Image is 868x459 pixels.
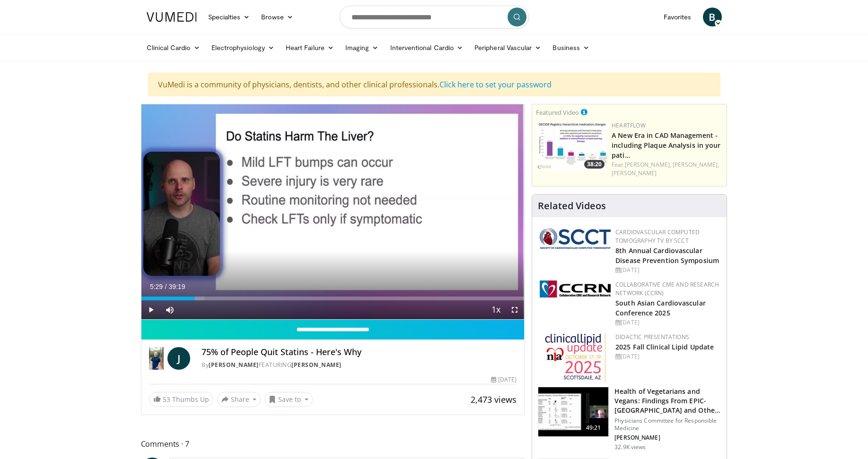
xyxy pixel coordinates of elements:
button: Mute [160,300,179,319]
span: 38:20 [584,160,605,169]
p: 32.9K views [614,443,646,451]
a: [PERSON_NAME] [612,169,657,177]
button: Fullscreen [505,300,524,319]
a: 2025 Fall Clinical Lipid Update [615,342,714,351]
a: Cardiovascular Computed Tomography TV by SCCT [615,228,700,245]
img: 51a70120-4f25-49cc-93a4-67582377e75f.png.150x105_q85_autocrop_double_scale_upscale_version-0.2.png [540,228,611,249]
a: Heart Failure [280,38,340,57]
span: 53 [163,395,170,404]
div: Feat. [612,161,723,178]
p: [PERSON_NAME] [614,434,721,442]
a: Electrophysiology [206,38,280,57]
a: A New Era in CAD Management - including Plaque Analysis in your pati… [612,131,720,160]
a: Heartflow [612,121,646,129]
span: Comments 7 [141,438,525,450]
small: Featured Video [536,108,579,117]
a: 38:20 [536,121,607,171]
a: 49:21 Health of Vegetarians and Vegans: Findings From EPIC-[GEOGRAPHIC_DATA] and Othe… Physicians... [538,387,721,451]
a: Business [547,38,595,57]
img: 738d0e2d-290f-4d89-8861-908fb8b721dc.150x105_q85_crop-smart_upscale.jpg [536,121,607,171]
a: [PERSON_NAME], [625,161,671,169]
a: Browse [255,8,299,26]
img: VuMedi Logo [147,12,197,22]
div: [DATE] [491,375,517,384]
span: 39:19 [168,283,185,290]
button: Share [217,392,261,407]
div: VuMedi is a community of physicians, dentists, and other clinical professionals. [148,73,720,96]
img: Dr. Jordan Rennicke [149,347,164,370]
a: South Asian Cardiovascular Conference 2025 [615,298,706,317]
div: By FEATURING [202,361,517,369]
span: 5:29 [150,283,163,290]
a: J [167,347,190,370]
a: Favorites [658,8,697,26]
a: Imaging [340,38,385,57]
img: d65bce67-f81a-47c5-b47d-7b8806b59ca8.jpg.150x105_q85_autocrop_double_scale_upscale_version-0.2.jpg [545,333,606,382]
a: Collaborative CME and Research Network (CCRN) [615,280,719,297]
span: 2,473 views [471,394,517,405]
video-js: Video Player [141,104,525,320]
a: B [703,8,722,26]
a: [PERSON_NAME], [673,161,719,169]
a: Click here to set your password [439,79,552,90]
img: 606f2b51-b844-428b-aa21-8c0c72d5a896.150x105_q85_crop-smart_upscale.jpg [538,387,608,436]
h4: Related Videos [538,200,606,212]
a: 8th Annual Cardiovascular Disease Prevention Symposium [615,246,719,265]
button: Playback Rate [486,300,505,319]
span: 49:21 [582,423,605,433]
div: [DATE] [615,266,719,274]
a: Peripheral Vascular [469,38,547,57]
a: 53 Thumbs Up [149,392,213,407]
span: / [165,283,167,290]
p: Physicians Committee for Responsible Medicine [614,417,721,432]
h4: 75% of People Quit Statins - Here's Why [202,347,517,357]
button: Play [141,300,160,319]
input: Search topics, interventions [340,6,529,28]
a: Clinical Cardio [141,38,206,57]
img: a04ee3ba-8487-4636-b0fb-5e8d268f3737.png.150x105_q85_autocrop_double_scale_upscale_version-0.2.png [540,280,611,297]
a: Interventional Cardio [385,38,469,57]
a: [PERSON_NAME] [291,361,342,369]
div: Progress Bar [141,297,525,300]
h3: Health of Vegetarians and Vegans: Findings From EPIC-[GEOGRAPHIC_DATA] and Othe… [614,387,721,415]
a: [PERSON_NAME] [209,361,259,369]
button: Save to [264,392,313,407]
a: Specialties [202,8,256,26]
div: [DATE] [615,318,719,327]
div: Didactic Presentations [615,333,719,341]
div: [DATE] [615,352,719,361]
